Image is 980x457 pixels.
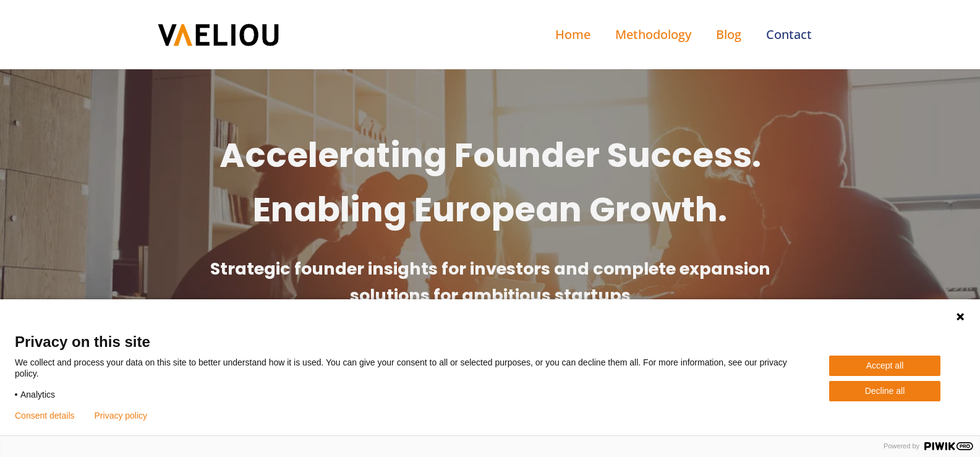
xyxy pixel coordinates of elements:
[15,357,829,379] p: We collect and process your data on this site to better understand how it is used. You can give y...
[829,356,940,376] button: Accept all
[15,333,965,351] span: Privacy on this site
[95,411,148,421] a: Privacy policy
[829,381,940,401] button: Decline all
[200,128,781,237] h1: Accelerating Founder Success. Enabling European Growth.
[543,12,603,57] a: Home
[20,389,55,400] span: Analytics
[704,12,754,57] a: Blog
[15,411,75,421] button: Consent details
[754,12,824,57] a: Contact
[603,12,704,57] a: Methodology
[207,255,774,309] h2: Strategic founder insights for investors and complete expansion solutions for ambitious startups
[156,22,280,48] img: VAELIOU - boost your performance
[879,442,924,450] span: Powered by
